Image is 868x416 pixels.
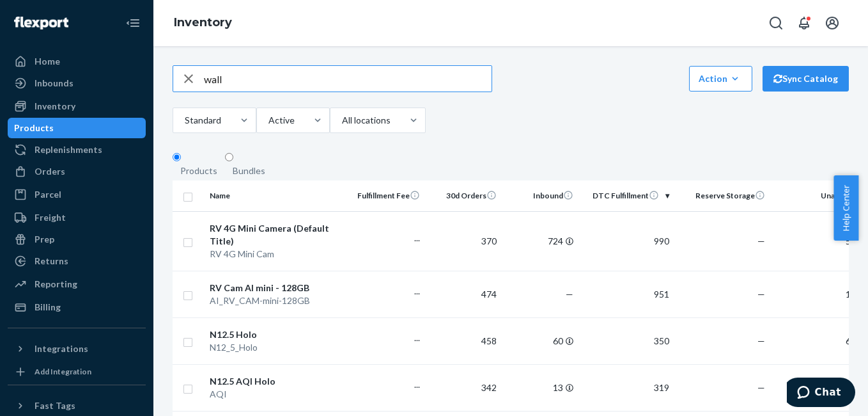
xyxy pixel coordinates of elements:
[425,211,502,271] td: 370
[757,289,765,300] span: —
[819,10,845,36] button: Open account menu
[787,378,855,410] iframe: Opens a widget where you can chat to one of our agents
[566,289,573,300] span: —
[674,180,770,211] th: Reserve Storage
[699,72,743,85] div: Action
[8,364,146,380] a: Add Integration
[8,140,146,160] a: Replenishments
[341,114,342,127] input: All locations
[770,271,866,317] td: 1
[210,282,343,294] div: RV Cam AI mini - 128GB
[770,180,866,211] th: Unavailable
[578,317,674,364] td: 350
[578,364,674,411] td: 319
[353,378,420,391] p: ...
[8,118,146,138] a: Products
[8,184,146,205] a: Parcel
[35,165,65,178] div: Orders
[233,164,265,177] div: Bundles
[8,297,146,317] a: Billing
[425,364,502,411] td: 342
[353,232,420,244] p: ...
[502,317,578,364] td: 60
[770,364,866,411] td: 5
[35,100,75,113] div: Inventory
[353,332,420,344] p: ...
[8,161,146,182] a: Orders
[578,180,674,211] th: DTC Fulfillment
[210,222,343,248] div: RV 4G Mini Camera (Default Title)
[578,271,674,317] td: 951
[183,114,185,127] input: Standard
[425,271,502,317] td: 474
[210,294,343,307] div: AI_RV_CAM-mini-128GB
[210,248,343,260] div: RV 4G Mini Cam
[757,236,765,246] span: —
[8,73,146,93] a: Inbounds
[770,317,866,364] td: 6
[225,153,233,161] input: Bundles
[120,10,146,36] button: Close Navigation
[770,211,866,271] td: 5
[205,180,348,211] th: Name
[35,143,102,156] div: Replenishments
[757,335,765,346] span: —
[35,188,61,201] div: Parcel
[833,175,858,241] button: Help Center
[353,285,420,298] p: ...
[14,17,68,29] img: Flexport logo
[210,328,343,341] div: N12.5 Holo
[210,341,343,354] div: N12_5_Holo
[791,10,817,36] button: Open notifications
[180,164,217,177] div: Products
[689,66,752,92] button: Action
[267,114,268,127] input: Active
[164,4,242,42] ol: breadcrumbs
[35,366,91,377] div: Add Integration
[35,233,54,246] div: Prep
[173,153,181,161] input: Products
[578,211,674,271] td: 990
[763,66,849,92] button: Sync Catalog
[35,55,60,68] div: Home
[502,211,578,271] td: 724
[35,342,88,355] div: Integrations
[8,207,146,228] a: Freight
[14,122,54,134] div: Products
[763,10,789,36] button: Open Search Box
[210,375,343,388] div: N12.5 AQI Holo
[35,77,74,90] div: Inbounds
[210,388,343,401] div: AQI
[8,229,146,250] a: Prep
[35,399,75,412] div: Fast Tags
[35,278,77,291] div: Reporting
[8,396,146,416] button: Fast Tags
[8,274,146,294] a: Reporting
[8,51,146,72] a: Home
[204,66,492,92] input: Search inventory by name or sku
[425,180,502,211] th: 30d Orders
[757,382,765,393] span: —
[8,96,146,116] a: Inventory
[425,317,502,364] td: 458
[35,211,66,224] div: Freight
[35,301,61,314] div: Billing
[502,180,578,211] th: Inbound
[348,180,425,211] th: Fulfillment Fee
[8,339,146,359] button: Integrations
[8,251,146,271] a: Returns
[35,255,68,268] div: Returns
[502,364,578,411] td: 13
[174,15,232,29] a: Inventory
